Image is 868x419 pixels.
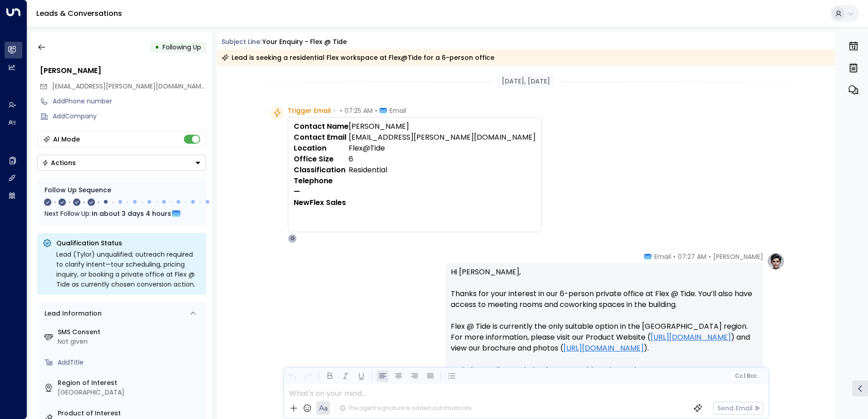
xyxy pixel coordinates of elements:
span: [EMAIL_ADDRESS][PERSON_NAME][DOMAIN_NAME] [52,82,207,91]
div: Button group with a nested menu [37,155,206,171]
div: Follow Up Sequence [44,185,199,195]
span: 07:25 AM [345,106,373,115]
span: Email [654,252,671,261]
span: • [333,106,335,115]
span: In about 3 days 4 hours [92,209,171,219]
img: profile-logo.png [767,252,785,270]
td: [EMAIL_ADDRESS][PERSON_NAME][DOMAIN_NAME] [349,132,536,143]
strong: Location [294,143,326,153]
div: Your enquiry - Flex @ Tide [262,37,347,47]
strong: Contact Email [294,132,346,142]
div: AddPhone number [53,97,206,106]
strong: Classification [294,165,345,175]
div: [DATE], [DATE] [498,75,554,88]
span: 07:27 AM [678,252,706,261]
div: AI Mode [53,135,80,144]
label: Product of Interest [58,409,202,418]
strong: NewFlex Sales [294,197,346,208]
span: | [744,373,745,379]
div: AddCompany [53,112,206,121]
span: • [340,106,342,115]
button: Actions [37,155,206,171]
span: • [673,252,676,261]
a: [URL][DOMAIN_NAME] [563,343,644,354]
div: Next Follow Up: [44,209,199,219]
td: Residential [349,165,536,175]
div: [PERSON_NAME] [40,65,206,76]
div: Lead (Tylor) unqualified; outreach required to clarify intent—tour scheduling, pricing inquiry, o... [56,249,201,289]
button: Undo [286,370,298,382]
span: Email [390,106,406,115]
strong: Telephone [294,175,333,186]
td: Flex@Tide [349,143,536,154]
button: Cc|Bcc [731,372,760,380]
td: 6 [349,154,536,165]
span: [PERSON_NAME] [713,252,763,261]
span: Following Up [163,43,201,52]
div: The agent signature is added automatically [340,404,472,412]
p: Qualification Status [56,239,201,248]
div: • [155,39,159,55]
label: Region of Interest [58,378,202,388]
strong: — [294,186,300,197]
div: [GEOGRAPHIC_DATA] [58,388,202,397]
div: Lead is seeking a residential Flex workspace at Flex@Tide for a 6-person office [222,53,494,62]
label: SMS Consent [58,327,202,337]
span: Trigger Email [288,106,331,115]
div: Actions [42,159,76,167]
div: O [288,234,297,243]
strong: Contact Name [294,121,349,132]
span: • [375,106,377,115]
strong: Office Size [294,154,334,164]
div: Not given [58,337,202,346]
button: Redo [302,370,314,382]
span: tylor.hartwell@gmail.com [52,82,206,91]
span: • [709,252,711,261]
div: AddTitle [58,358,202,367]
div: Lead Information [41,309,102,318]
a: [URL][DOMAIN_NAME] [651,332,731,343]
a: Leads & Conversations [36,8,122,19]
span: Subject Line: [222,37,261,46]
td: [PERSON_NAME] [349,121,536,132]
span: Cc Bcc [735,373,756,379]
